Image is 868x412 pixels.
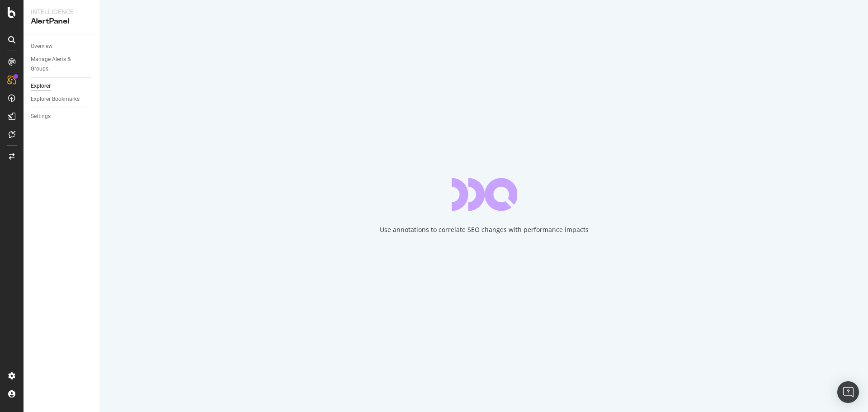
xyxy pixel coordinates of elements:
div: Explorer [31,81,51,91]
div: animation [452,178,517,211]
a: Manage Alerts & Groups [31,55,94,74]
div: Overview [31,42,52,51]
div: Explorer Bookmarks [31,95,80,104]
a: Explorer Bookmarks [31,95,94,104]
div: Use annotations to correlate SEO changes with performance impacts [380,225,589,234]
div: Manage Alerts & Groups [31,55,85,74]
div: AlertPanel [31,16,93,27]
a: Explorer [31,81,94,91]
a: Overview [31,42,94,51]
div: Open Intercom Messenger [837,381,859,403]
div: Settings [31,112,51,121]
div: Intelligence [31,7,93,16]
a: Settings [31,112,94,121]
